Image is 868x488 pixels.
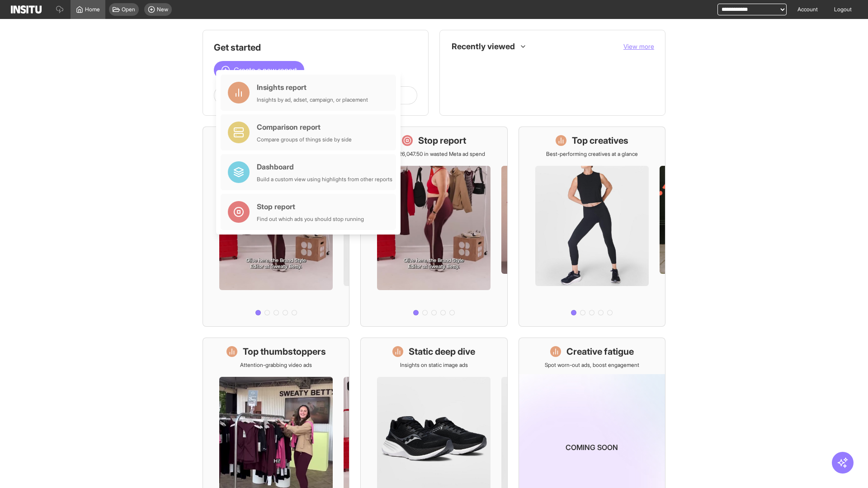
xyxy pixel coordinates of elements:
span: View more [623,42,654,50]
div: Dashboard [257,161,392,172]
div: Find out which ads you should stop running [257,216,364,223]
a: Stop reportSave £26,047.50 in wasted Meta ad spend [360,127,507,327]
h1: Get started [214,41,417,54]
div: Comparison report [257,122,352,132]
p: Save £26,047.50 in wasted Meta ad spend [382,150,485,158]
div: Build a custom view using highlights from other reports [257,176,392,183]
h1: Top thumbstoppers [243,345,326,358]
span: New [157,6,168,13]
p: Attention-grabbing video ads [240,361,312,369]
button: View more [623,42,654,51]
div: Insights report [257,82,368,93]
span: Home [85,6,100,13]
a: What's live nowSee all active ads instantly [203,127,349,327]
h1: Static deep dive [409,345,475,358]
p: Best-performing creatives at a glance [546,150,638,158]
div: Insights by ad, adset, campaign, or placement [257,96,368,103]
span: Create a new report [234,65,297,75]
div: Compare groups of things side by side [257,136,352,143]
p: Insights on static image ads [400,361,468,369]
a: Top creativesBest-performing creatives at a glance [519,127,665,327]
span: Open [122,6,135,13]
h1: Top creatives [572,134,628,147]
div: Stop report [257,201,364,212]
button: Create a new report [214,61,304,79]
img: Logo [11,5,42,14]
h1: Stop report [418,134,466,147]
